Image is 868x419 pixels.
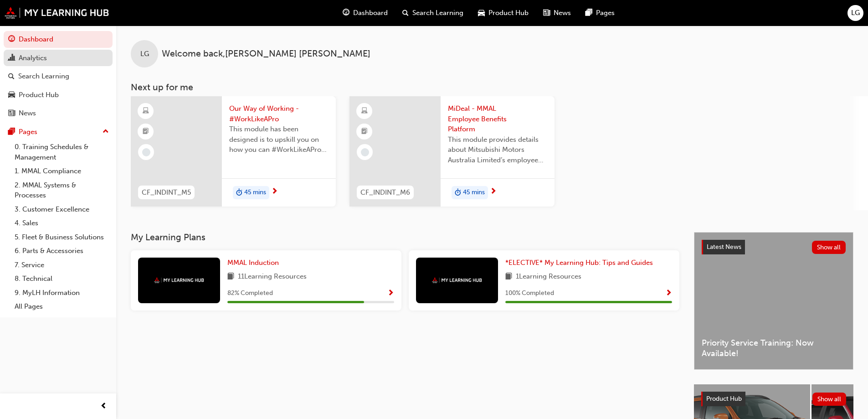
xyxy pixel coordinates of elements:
a: Analytics [4,50,113,67]
span: search-icon [402,7,409,19]
span: book-icon [505,271,512,283]
a: Product HubShow all [701,392,846,406]
div: Pages [19,127,37,137]
div: Analytics [19,53,47,63]
a: 4. Sales [11,216,113,230]
span: booktick-icon [143,126,149,138]
h3: Next up for me [116,82,868,93]
a: 5. Fleet & Business Solutions [11,230,113,244]
span: 11 Learning Resources [238,271,307,283]
button: Show all [812,241,846,254]
span: Latest News [707,243,741,251]
span: News [554,8,571,18]
span: LG [851,8,860,18]
span: next-icon [490,188,497,196]
a: CF_INDINT_M5Our Way of Working - #WorkLikeAProThis module has been designed is to upskill you on ... [131,96,336,207]
span: book-icon [227,271,234,283]
span: learningRecordVerb_NONE-icon [361,148,369,156]
a: news-iconNews [536,4,578,22]
span: prev-icon [100,401,107,412]
button: DashboardAnalyticsSearch LearningProduct HubNews [4,29,113,124]
a: 7. Service [11,258,113,272]
span: MiDeal - MMAL Employee Benefits Platform [448,103,547,134]
span: 1 Learning Resources [516,271,581,283]
button: Show Progress [387,288,394,299]
span: duration-icon [236,187,242,199]
a: 8. Technical [11,272,113,286]
span: chart-icon [8,54,15,62]
a: guage-iconDashboard [335,4,395,22]
a: Latest NewsShow allPriority Service Training: Now Available! [694,232,853,370]
button: Pages [4,124,113,140]
span: pages-icon [8,128,15,136]
a: Search Learning [4,68,113,85]
span: learningResourceType_ELEARNING-icon [143,105,149,117]
span: CF_INDINT_M6 [360,187,410,198]
span: Product Hub [488,8,529,18]
a: 3. Customer Excellence [11,202,113,217]
a: 9. MyLH Information [11,286,113,300]
span: 100 % Completed [505,288,554,299]
h3: My Learning Plans [131,232,679,243]
span: Product Hub [706,395,742,403]
a: MMAL Induction [227,258,282,268]
span: news-icon [8,109,15,118]
span: learningRecordVerb_NONE-icon [142,148,150,156]
a: pages-iconPages [578,4,622,22]
span: up-icon [103,126,109,138]
span: news-icon [543,7,550,19]
a: 6. Parts & Accessories [11,244,113,258]
button: Show Progress [665,288,672,299]
span: Pages [596,8,615,18]
span: Welcome back , [PERSON_NAME] [PERSON_NAME] [162,49,370,59]
span: Dashboard [353,8,388,18]
button: Show all [812,393,847,406]
img: mmal [5,7,109,19]
span: booktick-icon [361,126,368,138]
span: search-icon [8,72,15,81]
span: car-icon [8,91,15,99]
span: This module has been designed is to upskill you on how you can #WorkLikeAPro at Mitsubishi Motors... [229,124,329,155]
span: *ELECTIVE* My Learning Hub: Tips and Guides [505,259,653,267]
a: Product Hub [4,87,113,103]
a: car-iconProduct Hub [471,4,536,22]
img: mmal [432,277,482,283]
a: *ELECTIVE* My Learning Hub: Tips and Guides [505,258,657,268]
span: car-icon [478,7,485,19]
a: Dashboard [4,31,113,48]
span: LG [140,49,149,59]
span: next-icon [271,188,278,196]
a: 2. MMAL Systems & Processes [11,178,113,202]
span: Search Learning [412,8,463,18]
span: duration-icon [455,187,461,199]
span: This module provides details about Mitsubishi Motors Australia Limited’s employee benefits platfo... [448,134,547,166]
div: News [19,108,36,119]
span: guage-icon [343,7,349,19]
button: LG [847,5,863,21]
a: 0. Training Schedules & Management [11,140,113,164]
span: Show Progress [665,290,672,298]
a: News [4,105,113,122]
span: Show Progress [387,290,394,298]
span: pages-icon [586,7,592,19]
a: 1. MMAL Compliance [11,164,113,178]
a: All Pages [11,300,113,314]
span: guage-icon [8,36,15,44]
span: 82 % Completed [227,288,273,299]
div: Search Learning [18,71,69,82]
div: Product Hub [19,90,59,100]
img: mmal [154,277,204,283]
a: Latest NewsShow all [702,240,846,254]
span: learningResourceType_ELEARNING-icon [361,105,368,117]
span: MMAL Induction [227,259,279,267]
span: CF_INDINT_M5 [142,187,191,198]
span: 45 mins [244,187,266,198]
span: 45 mins [463,187,485,198]
span: Our Way of Working - #WorkLikeAPro [229,103,329,124]
a: search-iconSearch Learning [395,4,471,22]
span: Priority Service Training: Now Available! [702,338,846,358]
a: CF_INDINT_M6MiDeal - MMAL Employee Benefits PlatformThis module provides details about Mitsubishi... [349,96,555,207]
